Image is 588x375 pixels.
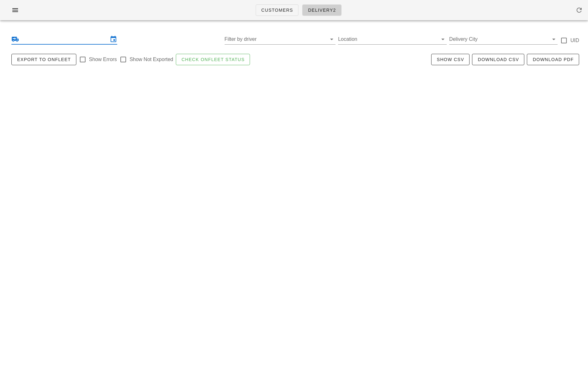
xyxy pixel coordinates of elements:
[472,54,524,65] button: Download CSV
[11,54,76,65] button: Export to Onfleet
[130,56,173,63] label: Show Not Exported
[176,54,250,65] button: Check Onfleet Status
[17,57,71,62] span: Export to Onfleet
[532,57,574,62] span: Download PDF
[225,34,336,44] div: Filter by driver
[449,34,558,44] div: Delivery City
[477,57,519,62] span: Download CSV
[89,56,117,63] label: Show Errors
[261,8,293,13] span: Customers
[338,34,447,44] div: Location
[570,37,579,44] label: UID
[308,8,336,13] span: Delivery2
[181,57,245,62] span: Check Onfleet Status
[527,54,579,65] button: Download PDF
[302,4,341,16] a: Delivery2
[437,57,464,62] span: Show CSV
[256,4,299,16] a: Customers
[431,54,470,65] button: Show CSV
